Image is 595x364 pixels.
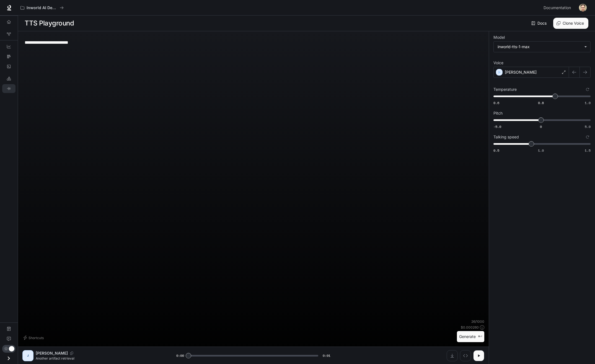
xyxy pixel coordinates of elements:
[323,353,330,358] span: 0:01
[457,331,484,342] button: Generate⌘⏎
[505,69,537,75] p: [PERSON_NAME]
[2,334,15,343] a: Feedback
[493,87,517,91] p: Temperature
[2,353,15,364] button: Open drawer
[2,74,15,83] a: LLM Playground
[2,52,15,61] a: Traces
[538,100,544,105] span: 0.8
[68,352,76,355] button: Copy Voice ID
[2,17,15,26] a: Overview
[471,319,484,324] p: 26 / 1000
[584,86,591,92] button: Reset to default
[25,18,74,29] h1: TTS Playground
[498,44,581,50] div: inworld-tts-1-max
[577,2,588,13] button: User avatar
[493,100,499,105] span: 0.6
[584,134,591,140] button: Reset to default
[540,124,542,129] span: 0
[36,356,163,361] p: Another artifact retrieval
[2,324,15,333] a: Documentation
[2,84,15,93] a: TTS Playground
[447,350,458,361] button: Download audio
[493,135,519,139] p: Talking speed
[460,350,471,361] button: Inspect
[493,61,503,65] p: Voice
[541,2,575,13] a: Documentation
[2,42,15,51] a: Dashboards
[585,100,591,105] span: 1.0
[493,35,505,39] p: Model
[530,18,549,29] a: Docs
[461,325,479,330] p: $ 0.000260
[585,148,591,153] span: 1.5
[585,124,591,129] span: 5.0
[538,148,544,153] span: 1.0
[24,351,32,360] div: J
[2,30,15,38] a: Graph Registry
[9,345,14,352] span: Dark mode toggle
[478,335,482,338] p: ⌘⏎
[553,18,588,29] button: Clone Voice
[544,4,571,11] span: Documentation
[493,148,499,153] span: 0.5
[493,124,501,129] span: -5.0
[579,4,587,12] img: User avatar
[22,333,46,342] button: Shortcuts
[18,2,66,13] button: All workspaces
[176,353,184,358] span: 0:00
[494,42,590,52] div: inworld-tts-1-max
[493,111,503,115] p: Pitch
[2,62,15,71] a: Logs
[27,6,58,10] p: Inworld AI Demos
[36,350,68,356] p: [PERSON_NAME]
